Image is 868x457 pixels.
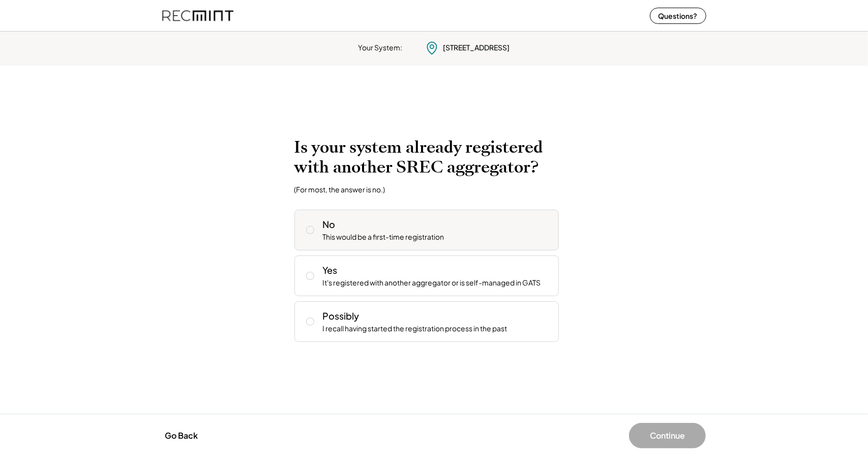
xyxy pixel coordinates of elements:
[323,278,541,288] div: It's registered with another aggregator or is self-managed in GATS
[162,2,233,29] img: recmint-logotype%403x%20%281%29.jpeg
[323,218,336,231] div: No
[294,185,385,194] div: (For most, the answer is no.)
[323,324,507,334] div: I recall having started the registration process in the past
[162,424,201,447] button: Go Back
[629,423,706,448] button: Continue
[358,43,403,53] div: Your System:
[443,43,510,53] div: [STREET_ADDRESS]
[323,309,360,322] div: Possibly
[323,264,338,276] div: Yes
[294,137,574,177] h2: Is your system already registered with another SREC aggregator?
[323,232,444,242] div: This would be a first-time registration
[650,8,706,24] button: Questions?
